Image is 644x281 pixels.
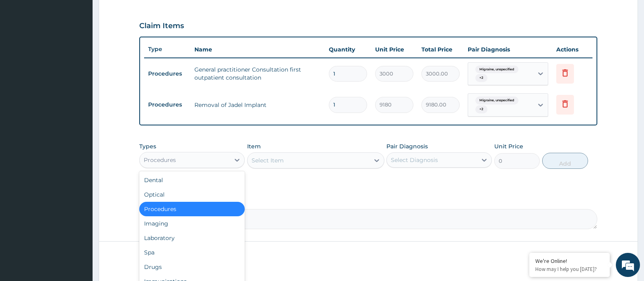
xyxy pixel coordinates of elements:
[475,66,518,74] span: Migraine, unspecified
[252,156,284,164] div: Select Item
[15,40,33,60] img: d_794563401_company_1708531726252_794563401
[190,97,324,113] td: Removal of Jadel Implant
[4,192,153,220] textarea: Type your message and hit 'Enter'
[417,41,464,57] th: Total Price
[139,216,245,231] div: Imaging
[247,142,261,150] label: Item
[139,202,245,216] div: Procedures
[542,153,588,169] button: Add
[552,41,592,57] th: Actions
[475,105,487,113] span: + 2
[494,142,523,150] label: Unit Price
[371,41,417,57] th: Unit Price
[139,245,245,260] div: Spa
[139,143,156,150] label: Types
[139,260,245,274] div: Drugs
[535,257,604,265] div: We're Online!
[190,41,324,57] th: Name
[139,187,245,202] div: Optical
[47,87,111,168] span: We're online!
[42,45,135,55] div: Chat with us now
[144,97,190,112] td: Procedures
[475,74,487,82] span: + 2
[144,156,176,164] div: Procedures
[386,142,428,150] label: Pair Diagnosis
[132,4,151,23] div: Minimize live chat window
[139,173,245,187] div: Dental
[144,42,190,57] th: Type
[139,22,184,31] h3: Claim Items
[391,156,438,164] div: Select Diagnosis
[139,198,597,205] label: Comment
[535,266,604,273] p: How may I help you today?
[144,66,190,81] td: Procedures
[139,231,245,245] div: Laboratory
[190,62,324,86] td: General practitioner Consultation first outpatient consultation
[325,41,371,57] th: Quantity
[475,96,518,105] span: Migraine, unspecified
[464,41,552,57] th: Pair Diagnosis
